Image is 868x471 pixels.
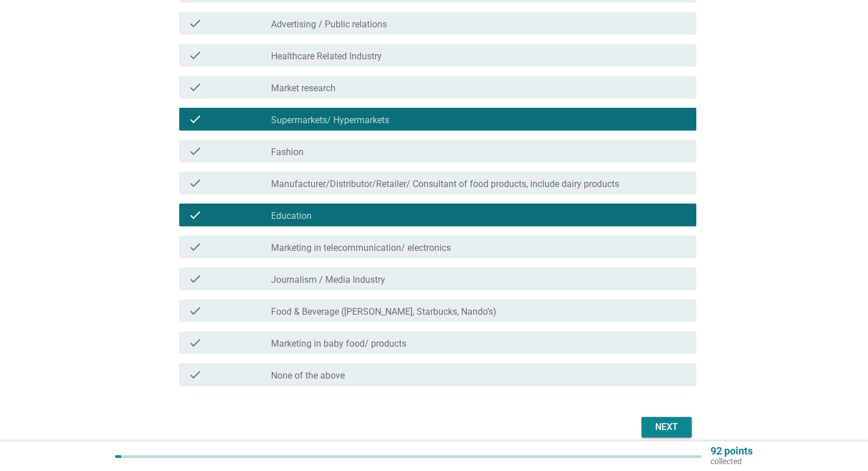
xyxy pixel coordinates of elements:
i: check [188,304,202,318]
i: check [188,144,202,158]
label: Food & Beverage ([PERSON_NAME], Starbucks, Nando’s) [271,306,496,318]
label: Market research [271,83,336,94]
i: check [188,176,202,190]
label: Healthcare Related Industry [271,51,382,62]
p: 92 points [710,446,753,456]
i: check [188,336,202,350]
i: check [188,368,202,381]
button: Next [641,417,692,437]
label: Supermarkets/ Hypermarkets [271,115,389,126]
p: collected [710,456,753,466]
i: check [188,208,202,222]
i: check [188,272,202,286]
label: None of the above [271,370,345,381]
i: check [188,240,202,254]
i: check [188,17,202,30]
label: Marketing in telecommunication/ electronics [271,242,451,254]
label: Manufacturer/Distributor/Retailer/ Consultant of food products, include dairy products [271,178,619,190]
label: Fashion [271,147,304,158]
div: Next [651,420,683,434]
label: Advertising / Public relations [271,19,387,30]
label: Education [271,210,312,222]
i: check [188,112,202,126]
i: check [188,80,202,94]
label: Journalism / Media Industry [271,274,385,286]
label: Marketing in baby food/ products [271,338,406,350]
i: check [188,48,202,62]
